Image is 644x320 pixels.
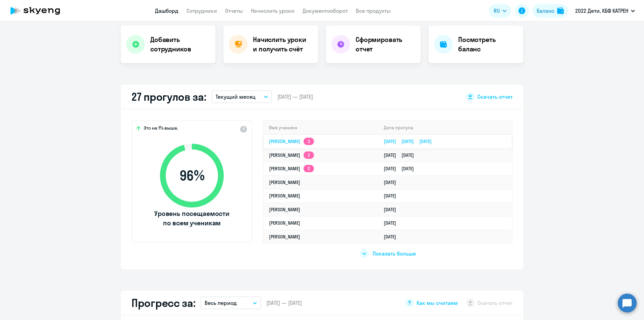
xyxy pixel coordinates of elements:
app-skyeng-badge: 3 [304,138,314,145]
span: Это на 1% выше, [144,125,178,133]
h4: Добавить сотрудников [150,35,210,54]
a: [PERSON_NAME]2 [269,166,314,172]
h4: Посмотреть баланс [458,35,518,54]
a: [DATE][DATE][DATE] [384,138,437,144]
h4: Сформировать отчет [356,35,415,54]
a: [PERSON_NAME]3 [269,138,314,144]
a: [DATE] [384,193,401,199]
a: Документооборот [303,7,348,14]
a: [DATE][DATE] [384,152,419,158]
span: Показать больше [373,250,416,257]
th: Имя ученика [264,121,378,135]
h2: Прогресс за: [131,296,195,310]
p: Текущий месяц [216,93,256,101]
a: [DATE] [384,207,401,213]
a: Все продукты [356,7,391,14]
span: [DATE] — [DATE] [277,93,313,100]
span: 96 % [153,168,230,184]
a: [PERSON_NAME] [269,220,300,226]
a: Сотрудники [186,7,217,14]
h4: Начислить уроки и получить счёт [253,35,311,54]
span: Скачать отчет [477,93,513,100]
span: Как мы считаем [417,299,458,307]
a: [PERSON_NAME]2 [269,152,314,158]
img: balance [557,7,564,14]
span: RU [494,7,500,15]
button: Балансbalance [533,4,568,17]
a: [PERSON_NAME] [269,179,300,185]
a: Отчеты [225,7,243,14]
a: Дашборд [155,7,178,14]
button: Текущий месяц [212,90,272,103]
button: 2022 Дети, КБФ КАТРЕН [572,3,638,19]
app-skyeng-badge: 2 [304,165,314,172]
p: 2022 Дети, КБФ КАТРЕН [575,7,628,15]
a: [DATE] [384,220,401,226]
p: Весь период [205,299,237,307]
a: [DATE] [384,179,401,185]
button: RU [489,4,511,17]
a: [PERSON_NAME] [269,193,300,199]
th: Дата прогула [378,121,512,135]
span: [DATE] — [DATE] [266,299,302,307]
a: [DATE][DATE] [384,166,419,172]
span: Уровень посещаемости по всем ученикам [153,209,230,228]
a: Начислить уроки [251,7,294,14]
h2: 27 прогулов за: [131,90,206,103]
app-skyeng-badge: 2 [304,151,314,159]
div: Баланс [537,7,554,15]
button: Весь период [201,296,261,309]
a: [DATE] [384,234,401,240]
a: [PERSON_NAME] [269,207,300,213]
a: [PERSON_NAME] [269,234,300,240]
